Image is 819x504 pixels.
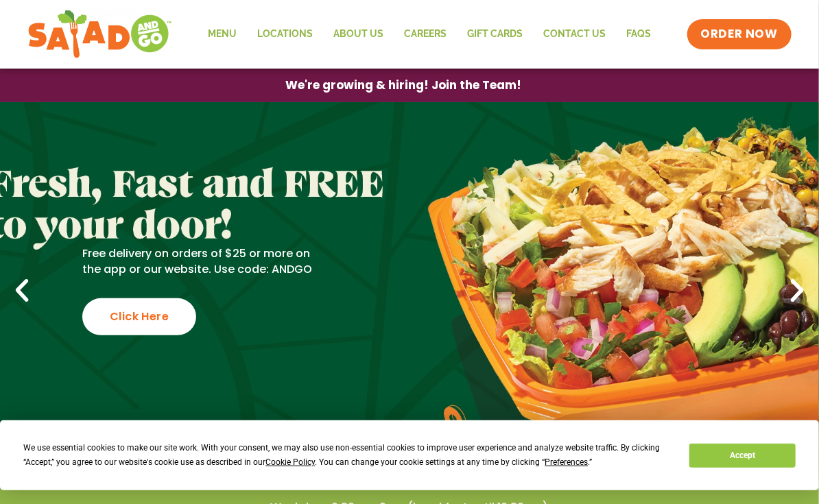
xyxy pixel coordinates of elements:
[265,69,542,101] a: We're growing & hiring! Join the Team!
[394,19,457,50] a: Careers
[616,19,661,50] a: FAQs
[545,457,588,467] span: Preferences
[82,246,325,277] p: Free delivery on orders of $25 or more on the app or our website. Use code: ANDGO
[687,19,792,49] a: ORDER NOW
[701,26,778,43] span: ORDER NOW
[782,276,812,306] div: Next slide
[265,457,315,467] span: Cookie Policy
[323,19,394,50] a: About Us
[23,441,673,470] div: We use essential cookies to make our site work. With your consent, we may also use non-essential ...
[247,19,323,50] a: Locations
[82,298,196,335] div: Click Here
[457,19,533,50] a: GIFT CARDS
[533,19,616,50] a: Contact Us
[689,444,795,468] button: Accept
[198,19,661,50] nav: Menu
[285,80,521,91] span: We're growing & hiring! Join the Team!
[27,7,172,62] img: new-SAG-logo-768×292
[7,276,37,306] div: Previous slide
[198,19,247,50] a: Menu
